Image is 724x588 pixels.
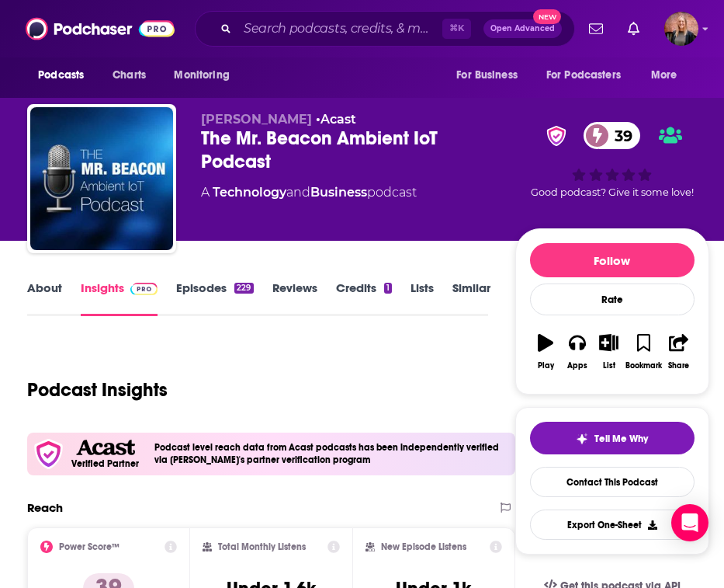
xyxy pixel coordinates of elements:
a: Charts [102,61,155,90]
a: Lists [410,280,434,316]
img: Podchaser - Follow, Share and Rate Podcasts [26,14,175,43]
span: New [533,9,561,24]
button: open menu [163,61,249,90]
h2: Total Monthly Listens [218,541,306,552]
span: Tell Me Why [594,433,648,445]
h1: Podcast Insights [27,378,168,402]
button: Bookmark [625,324,663,380]
button: open menu [445,61,537,90]
a: Reviews [272,280,317,316]
span: Logged in as kara_new [664,12,698,46]
div: Search podcasts, credits, & more... [195,11,575,47]
button: Open AdvancedNew [483,19,562,38]
a: Episodes229 [176,280,253,316]
span: [PERSON_NAME] [201,112,312,127]
button: Follow [530,243,695,277]
img: User Profile [664,12,698,46]
img: verfied icon [33,439,64,469]
h2: Reach [27,500,63,515]
a: Contact This Podcast [530,467,695,497]
span: ⌘ K [442,19,471,39]
button: Share [663,324,695,380]
span: For Business [456,64,518,86]
img: Acast [76,440,135,456]
div: 229 [234,283,253,294]
div: 1 [384,283,392,294]
a: Technology [213,185,286,200]
div: Apps [567,361,587,371]
div: Bookmark [625,361,662,371]
a: Business [310,185,367,200]
span: Podcasts [38,64,84,86]
h4: Podcast level reach data from Acast podcasts has been independently verified via [PERSON_NAME]'s ... [154,442,509,465]
div: verified Badge39Good podcast? Give it some love! [515,112,709,208]
button: open menu [640,61,697,90]
span: • [316,112,356,127]
button: Export One-Sheet [530,510,695,540]
span: Monitoring [174,64,229,86]
div: Open Intercom Messenger [671,504,708,541]
img: tell me why sparkle [576,433,588,445]
h2: Power Score™ [59,541,120,552]
div: List [603,361,615,371]
button: open menu [536,61,643,90]
a: InsightsPodchaser Pro [81,280,158,316]
span: Good podcast? Give it some love! [531,186,694,198]
a: Acast [320,112,356,127]
img: Podchaser Pro [130,283,158,295]
input: Search podcasts, credits, & more... [237,16,442,41]
span: More [651,64,677,86]
a: Credits1 [336,280,392,316]
div: Rate [530,284,695,315]
button: List [593,324,625,380]
span: Charts [113,64,146,86]
span: Open Advanced [490,25,555,33]
span: For Podcasters [546,64,621,86]
span: and [286,185,310,200]
span: 39 [599,122,640,149]
button: Apps [561,324,593,380]
a: About [27,280,62,316]
a: Show notifications dropdown [583,16,609,42]
div: Play [538,361,554,371]
h2: New Episode Listens [381,541,466,552]
button: Play [530,324,562,380]
div: Share [668,361,689,371]
a: Similar [452,280,490,316]
h5: Verified Partner [71,459,139,468]
button: open menu [27,61,104,90]
a: 39 [584,122,640,149]
button: Show profile menu [664,12,698,46]
img: verified Badge [542,126,571,146]
button: tell me why sparkleTell Me Why [530,422,695,454]
img: The Mr. Beacon Ambient IoT Podcast [30,107,173,250]
a: Show notifications dropdown [622,16,646,42]
div: A podcast [201,183,417,202]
